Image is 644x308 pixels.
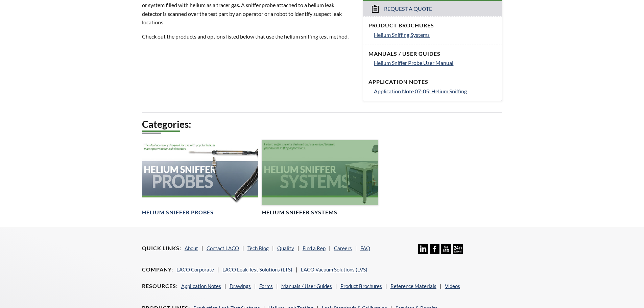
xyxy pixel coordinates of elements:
[207,245,239,251] a: Contact LACO
[374,88,467,94] span: Application Note 07-05: Helium Sniffing
[368,22,496,29] h4: Product Brochures
[340,283,382,289] a: Product Brochures
[360,245,370,251] a: FAQ
[281,283,332,289] a: Manuals / User Guides
[142,209,214,216] h4: Helium Sniffer Probes
[247,245,269,251] a: Tech Blog
[334,245,352,251] a: Careers
[445,283,460,289] a: Videos
[176,266,214,273] a: LACO Corporate
[230,283,251,289] a: Drawings
[374,60,453,66] span: Helium Sniffer Probe User Manual
[368,50,496,57] h4: Manuals / User Guides
[262,140,378,216] a: Helium Sniffer Systems headerHelium Sniffer Systems
[363,1,502,16] a: Request a Quote
[142,118,502,131] h2: Categories:
[453,244,463,254] img: 24/7 Support Icon
[262,209,337,216] h4: Helium Sniffer Systems
[374,30,496,39] a: Helium Sniffing Systems
[384,5,432,13] span: Request a Quote
[142,245,181,252] h4: Quick Links
[374,87,496,96] a: Application Note 07-05: Helium Sniffing
[303,245,326,251] a: Find a Rep
[142,32,355,41] p: Check out the products and options listed below that use the helium sniffing test method.
[142,140,258,216] a: Helium Sniffer Probe headerHelium Sniffer Probes
[142,283,178,290] h4: Resources
[142,266,173,273] h4: Company
[374,58,496,67] a: Helium Sniffer Probe User Manual
[277,245,294,251] a: Quality
[222,266,292,273] a: LACO Leak Test Solutions (LTS)
[259,283,273,289] a: Forms
[368,78,496,86] h4: Application Notes
[181,283,221,289] a: Application Notes
[185,245,198,251] a: About
[390,283,436,289] a: Reference Materials
[453,249,463,255] a: 24/7 Support
[301,266,367,273] a: LACO Vacuum Solutions (LVS)
[374,31,430,38] span: Helium Sniffing Systems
